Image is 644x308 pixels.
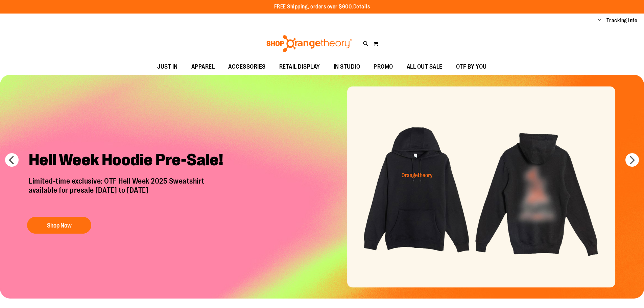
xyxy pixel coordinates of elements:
span: ACCESSORIES [228,59,266,74]
h2: Hell Week Hoodie Pre-Sale! [24,145,235,177]
span: PROMO [374,59,393,74]
button: next [625,153,639,167]
span: APPAREL [191,59,215,74]
a: Details [353,4,370,10]
p: FREE Shipping, orders over $600. [274,3,370,11]
button: Shop Now [27,217,91,234]
span: OTF BY YOU [456,59,487,74]
button: prev [5,153,19,167]
span: IN STUDIO [334,59,360,74]
button: Account menu [598,17,601,24]
span: ALL OUT SALE [407,59,443,74]
span: RETAIL DISPLAY [279,59,320,74]
a: Tracking Info [606,17,638,24]
p: Limited-time exclusive: OTF Hell Week 2025 Sweatshirt available for presale [DATE] to [DATE] [24,177,235,210]
a: Hell Week Hoodie Pre-Sale! Limited-time exclusive: OTF Hell Week 2025 Sweatshirtavailable for pre... [24,145,235,237]
span: JUST IN [157,59,178,74]
img: Shop Orangetheory [265,35,353,52]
